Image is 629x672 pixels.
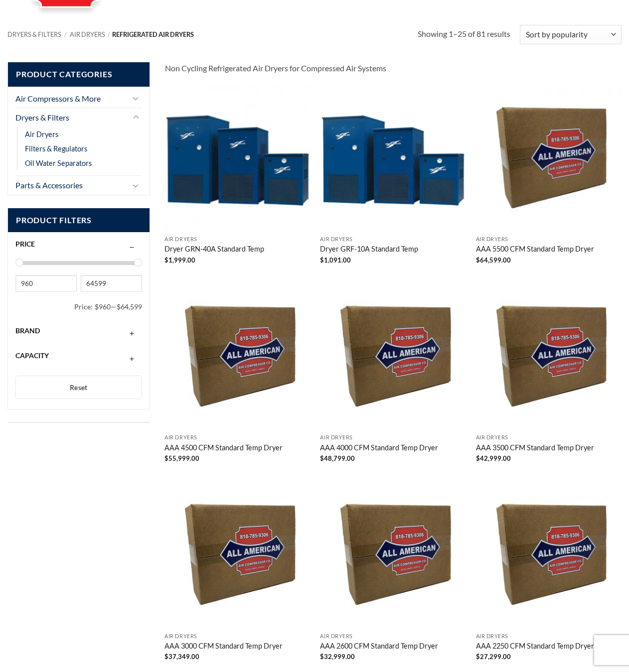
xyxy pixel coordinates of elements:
span: $ [476,454,480,462]
p: Air Dryers [476,236,622,243]
span: Product Categories [8,62,150,87]
a: AAA 4500 CFM Standard Temp Dryer [164,443,283,454]
bdi: 48,799.00 [320,454,355,462]
p: Showing 1–25 of 81 results [418,27,510,40]
bdi: 32,999.00 [320,653,355,661]
input: Max price [81,275,142,292]
bdi: 1,091.00 [320,256,351,264]
a: Air Compressors & More [15,89,128,108]
img: Placeholder [476,85,622,231]
img: Dryer GRF-10A Standard Temp [320,85,466,231]
span: $ [320,653,324,661]
a: Dryer GRN-40A Standard Temp [164,245,264,256]
span: $960 [95,302,111,311]
span: — [111,302,117,311]
span: $ [164,653,168,661]
img: Placeholder [164,283,311,429]
span: / [108,30,110,38]
p: Non Cycling Refrigerated Air Dryers for Compressed Air Systems [165,62,622,75]
a: Dryers & Filters [7,30,61,38]
a: Air Dryers [70,30,105,38]
a: Air Dryers [25,127,58,141]
span: Price: [74,298,95,315]
span: $64,599 [117,302,142,311]
span: $ [164,454,168,462]
bdi: 64,599.00 [476,256,511,264]
bdi: 27,299.00 [476,653,511,661]
input: Min price [15,275,77,292]
nav: Breadcrumb [7,31,418,38]
a: AAA 2250 CFM Standard Temp Dryer [476,642,594,653]
a: AAA 4000 CFM Standard Temp Dryer [320,443,438,454]
p: Air Dryers [476,434,622,441]
p: Air Dryers [164,633,311,640]
a: Dryer GRF-10A Standard Temp [320,245,418,256]
button: Toggle [130,179,142,191]
p: Air Dryers [320,633,466,640]
img: Dryer GRF-40A Standard Temp [164,85,311,231]
button: Toggle [130,112,142,124]
span: $ [164,256,168,264]
a: AAA 3500 CFM Standard Temp Dryer [476,443,594,454]
a: Filters & Regulators [25,141,87,156]
img: Placeholder [320,482,466,628]
button: Reset [15,376,142,400]
p: Air Dryers [320,434,466,441]
span: $ [476,256,480,264]
a: Oil Water Separators [25,156,92,170]
span: Reset [70,383,88,392]
span: Price [15,240,35,248]
bdi: 1,999.00 [164,256,195,264]
img: Placeholder [476,482,622,628]
a: Dryers & Filters [15,108,128,127]
p: Air Dryers [164,434,311,441]
a: Parts & Accessories [15,176,128,195]
bdi: 55,999.00 [164,454,199,462]
span: $ [320,454,324,462]
span: $ [320,256,324,264]
button: Toggle [130,92,142,104]
span: Brand [15,326,40,335]
p: Air Dryers [320,236,466,243]
span: $ [476,653,480,661]
img: Placeholder [320,283,466,429]
select: Shop order [520,25,622,44]
bdi: 37,349.00 [164,653,199,661]
a: AAA 5500 CFM Standard Temp Dryer [476,245,594,256]
img: Placeholder [164,482,311,628]
span: Capacity [15,351,49,360]
a: AAA 2600 CFM Standard Temp Dryer [320,642,438,653]
p: Air Dryers [164,236,311,243]
a: AAA 3000 CFM Standard Temp Dryer [164,642,283,653]
span: / [64,30,67,38]
bdi: 42,999.00 [476,454,511,462]
p: Air Dryers [476,633,622,640]
img: Placeholder [476,283,622,429]
span: Product Filters [8,208,150,233]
